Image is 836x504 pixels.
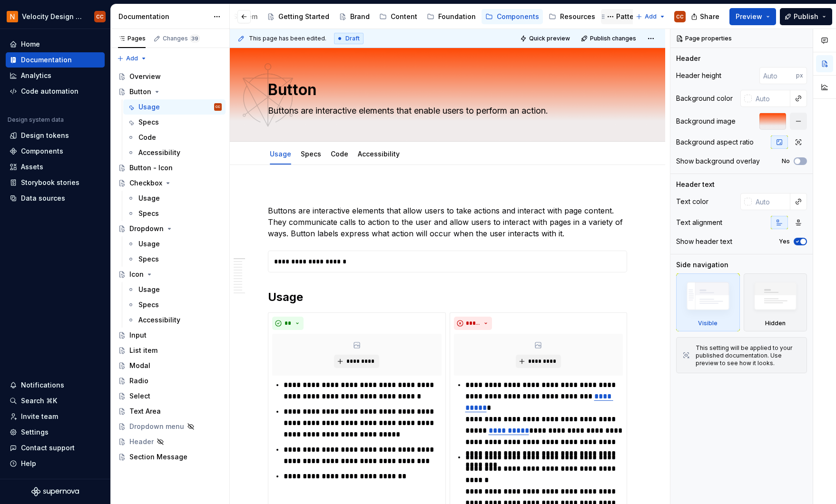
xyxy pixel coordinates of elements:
a: Data sources [6,191,105,206]
a: Design tokens [6,128,105,143]
div: Help [21,459,36,468]
input: Auto [752,90,790,107]
div: Header [676,54,700,63]
a: Usage [270,150,291,158]
a: Section Message [114,449,226,465]
div: This setting will be applied to your published documentation. Use preview to see how it looks. [696,344,801,367]
input: Auto [759,67,796,84]
a: Code automation [6,84,105,99]
textarea: Button [266,78,625,101]
div: Assets [21,162,43,172]
a: Radio [114,373,226,388]
div: Resources [560,12,595,21]
div: Accessibility [354,144,403,164]
a: Home [6,37,105,52]
a: Brand [335,9,374,24]
div: Usage [138,102,160,112]
a: Specs [123,115,226,130]
button: Publish changes [578,32,640,45]
input: Auto [752,193,790,210]
div: Notifications [21,380,64,390]
div: Specs [138,209,159,218]
span: Share [700,12,719,21]
a: Specs [123,252,226,267]
div: Modal [129,361,150,370]
div: Usage [138,239,160,249]
span: 39 [190,35,200,42]
a: Icon [114,267,226,282]
div: Design tokens [21,131,69,140]
span: Draft [345,35,360,42]
div: Usage [138,285,160,294]
div: Specs [138,117,159,127]
div: Button - Icon [129,163,173,173]
div: Header [129,437,154,446]
div: Getting Started [278,12,329,21]
p: px [796,72,803,79]
div: Foundation [438,12,476,21]
a: Storybook stories [6,175,105,190]
div: Settings [21,427,49,437]
a: Button [114,84,226,99]
a: Usage [123,191,226,206]
a: Select [114,388,226,404]
a: Components [482,9,543,24]
button: Help [6,456,105,471]
div: CC [216,102,220,112]
div: Section Message [129,452,187,462]
a: Accessibility [358,150,400,158]
a: Assets [6,159,105,174]
a: Resources [545,9,599,24]
label: No [782,157,790,165]
button: Add [633,10,669,23]
div: Dropdown [129,224,164,233]
div: Contact support [21,443,75,453]
a: Components [6,144,105,159]
button: Notifications [6,378,105,393]
a: UsageCC [123,99,226,115]
button: Quick preview [517,32,574,45]
button: Contact support [6,440,105,456]
div: Search ⌘K [21,396,57,406]
div: Text alignment [676,218,722,227]
a: Button - Icon [114,160,226,175]
a: Specs [123,206,226,221]
div: CC [96,13,104,20]
div: Text color [676,197,708,206]
p: Buttons are interactive elements that allow users to take actions and interact with page content.... [268,205,627,239]
a: Header [114,434,226,449]
div: Text Area [129,407,161,416]
span: Add [126,55,138,62]
button: Share [686,8,726,25]
div: Button [129,87,151,97]
div: List item [129,346,157,355]
div: Page tree [114,69,226,465]
div: Show header text [676,237,732,246]
div: Code [138,133,156,142]
a: Patterns [601,9,648,24]
a: Supernova Logo [31,487,79,496]
a: Documentation [6,52,105,68]
span: Quick preview [529,35,570,42]
button: Preview [729,8,776,25]
div: Page tree [164,7,560,26]
div: Accessibility [138,315,180,325]
div: Radio [129,376,148,386]
a: Code [123,130,226,145]
div: Storybook stories [21,178,79,187]
a: Usage [123,236,226,252]
h2: Usage [268,290,627,305]
label: Yes [779,238,790,245]
span: Publish [794,12,818,21]
div: Documentation [118,12,208,21]
a: Content [375,9,421,24]
div: Overview [129,72,161,81]
a: List item [114,343,226,358]
button: Search ⌘K [6,393,105,408]
div: Icon [129,270,144,279]
a: Settings [6,425,105,440]
div: Data sources [21,194,65,203]
div: Code [327,144,352,164]
div: Side navigation [676,260,728,270]
a: Modal [114,358,226,373]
